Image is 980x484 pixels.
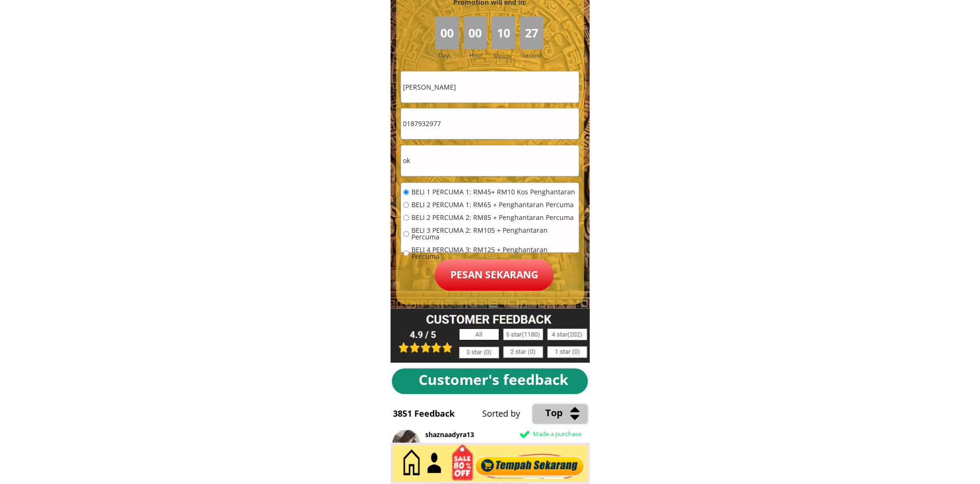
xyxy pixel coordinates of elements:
[393,407,468,421] div: 3851 Feedback
[483,407,705,421] div: Sorted by
[401,109,579,139] input: Telefon
[546,406,631,421] div: Top
[411,247,577,260] span: BELI 4 PERCUMA 3: RM125 + Penghantaran Percuma
[469,51,489,60] h3: Hour
[523,51,546,60] h3: Second
[401,146,579,176] input: Alamat
[419,369,576,392] div: Customer's feedback
[411,215,577,221] span: BELI 2 PERCUMA 2: RM85 + Penghantaran Percuma
[439,51,462,60] h3: Day
[401,72,579,102] input: Nama
[411,189,577,196] span: BELI 1 PERCUMA 1: RM45+ RM10 Kos Penghantaran
[411,202,577,209] span: BELI 2 PERCUMA 1: RM65 + Penghantaran Percuma
[494,52,514,61] h3: Minute
[533,429,635,439] div: Made a purchase
[425,430,648,440] div: shaznaadyra13
[435,259,554,291] p: Pesan sekarang
[411,228,577,241] span: BELI 3 PERCUMA 2: RM105 + Penghantaran Percuma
